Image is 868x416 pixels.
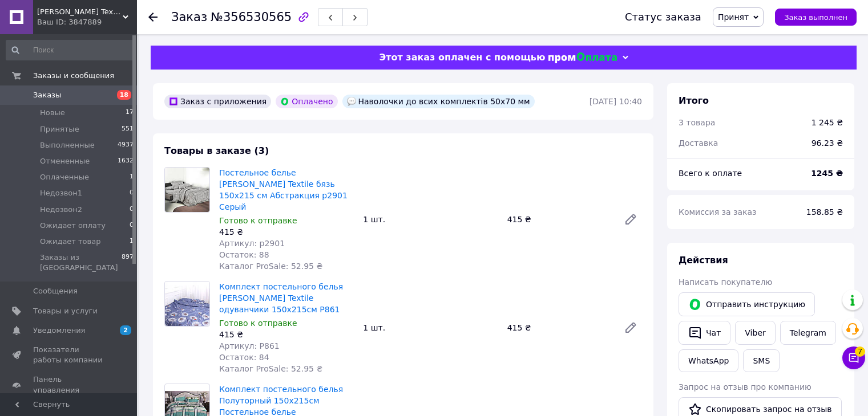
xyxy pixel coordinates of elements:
[548,52,617,63] img: evopay logo
[358,211,502,227] div: 1 шт.
[619,316,642,339] a: Редактировать
[743,349,780,372] button: SMS
[117,90,131,100] span: 18
[219,168,348,211] a: Постельное белье [PERSON_NAME] Textile бязь 150х215 см Абстракция p2901 Серый
[219,319,297,328] span: Готово к отправке
[40,108,65,118] span: Новые
[148,11,158,23] div: Вернуться назад
[219,353,269,362] span: Остаток: 84
[37,7,123,17] span: Feller Textile
[33,345,106,365] span: Показатели работы компании
[679,349,738,372] a: WhatsApp
[130,236,134,247] span: 1
[33,286,78,296] span: Сообщения
[40,205,82,215] span: Недозвон2
[130,172,134,182] span: 1
[164,145,269,156] span: Товары в заказе (3)
[122,124,134,134] span: 551
[130,221,134,231] span: 0
[812,117,843,128] div: 1 245 ₴
[40,221,106,231] span: Ожидает оплату
[811,169,843,178] b: 1245 ₴
[805,130,850,156] div: 96.23 ₴
[219,282,343,314] a: Комплект постельного белья [PERSON_NAME] Textile одуванчики 150х215см P861
[40,156,90,166] span: Отмененные
[358,320,502,336] div: 1 шт.
[130,188,134,198] span: 0
[219,250,269,259] span: Остаток: 88
[780,321,836,345] a: Telegram
[503,320,615,336] div: 415 ₴
[718,13,749,22] span: Принят
[126,108,134,118] span: 17
[342,95,535,108] div: Наволочки до всих комплектів 50х70 мм
[625,11,701,23] div: Статус заказа
[219,239,285,248] span: Артикул: p2901
[219,364,322,373] span: Каталог ProSale: 52.95 ₴
[679,138,718,148] span: Доставка
[120,325,131,335] span: 2
[165,168,209,212] img: Постельное белье Feller Textile бязь 150х215 см Абстракция p2901 Серый
[40,236,100,247] span: Ожидает товар
[735,321,775,345] a: Viber
[33,71,114,81] span: Заказы и сообщения
[619,208,642,231] a: Редактировать
[679,292,815,316] button: Отправить инструкцию
[219,262,322,271] span: Каталог ProSale: 52.95 ₴
[379,52,545,63] span: Этот заказ оплачен с помощью
[165,282,209,326] img: Комплект постельного белья Feller Textile одуванчики 150х215см P861
[130,205,134,215] span: 0
[40,188,82,198] span: Недозвон1
[33,374,106,395] span: Панель управления
[219,216,297,225] span: Готово к отправке
[679,278,772,287] span: Написать покупателю
[219,226,354,238] div: 415 ₴
[784,13,847,22] span: Заказ выполнен
[40,252,122,273] span: Заказы из [GEOGRAPHIC_DATA]
[679,207,757,217] span: Комиссия за заказ
[590,97,642,106] time: [DATE] 10:40
[679,118,715,127] span: 3 товара
[855,345,865,356] span: 7
[679,95,709,106] span: Итого
[40,140,95,150] span: Выполненные
[679,382,812,391] span: Запрос на отзыв про компанию
[118,140,134,150] span: 4937
[679,255,728,266] span: Действия
[33,325,85,336] span: Уведомления
[122,252,134,273] span: 897
[118,156,134,166] span: 1632
[219,341,280,350] span: Артикул: P861
[503,211,615,227] div: 415 ₴
[40,124,79,134] span: Принятые
[211,10,292,24] span: №356530565
[171,10,207,24] span: Заказ
[806,207,843,217] span: 158.85 ₴
[37,17,137,27] div: Ваш ID: 3847889
[40,172,89,182] span: Оплаченные
[679,321,730,345] button: Чат
[842,346,865,369] button: Чат с покупателем7
[775,9,857,26] button: Заказ выполнен
[276,95,337,108] div: Оплачено
[347,97,356,106] img: :speech_balloon:
[164,95,271,108] div: Заказ с приложения
[679,169,742,178] span: Всего к оплате
[33,90,61,100] span: Заказы
[33,306,98,316] span: Товары и услуги
[219,329,354,340] div: 415 ₴
[6,40,135,60] input: Поиск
